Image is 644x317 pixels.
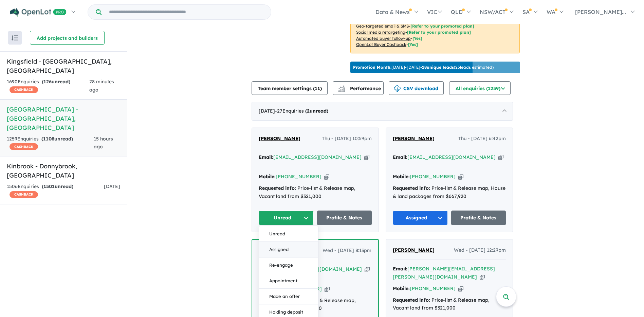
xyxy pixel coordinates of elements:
div: [DATE] [252,102,513,121]
span: [Yes] [412,36,422,41]
span: 28 minutes ago [89,79,114,93]
button: All enquiries (1259) [449,81,511,95]
img: sort.svg [12,35,18,40]
strong: Mobile: [393,173,410,180]
span: Thu - [DATE] 6:42pm [458,135,506,143]
img: download icon [394,85,401,92]
div: 1506 Enquir ies [7,183,104,199]
img: bar-chart.svg [338,87,345,92]
div: 1259 Enquir ies [7,135,94,151]
strong: Mobile: [393,285,410,291]
strong: Requested info: [259,185,296,191]
button: Copy [325,285,330,293]
span: Performance [339,85,381,91]
div: Price-list & Release map, Vacant land from $321,000 [393,296,506,313]
div: Price-list & Release map, Vacant land from $321,000 [259,184,372,201]
span: 1108 [43,136,54,142]
strong: Requested info: [393,185,430,191]
button: Assigned [259,242,318,257]
span: 11 [315,85,320,91]
span: Wed - [DATE] 8:13pm [323,247,371,255]
button: Appointment [259,273,318,289]
h5: [GEOGRAPHIC_DATA] - [GEOGRAPHIC_DATA] , [GEOGRAPHIC_DATA] [7,105,120,132]
button: Performance [333,81,384,95]
a: Profile & Notes [451,211,506,225]
strong: ( unread) [42,79,70,85]
u: OpenLot Buyer Cashback [356,42,406,47]
u: Social media retargeting [356,30,405,35]
u: Geo-targeted email & SMS [356,23,409,29]
h5: Kinbrook - Donnybrook , [GEOGRAPHIC_DATA] [7,162,120,180]
button: Unread [259,211,314,225]
strong: Email: [393,266,407,272]
span: Thu - [DATE] 10:59pm [322,135,372,143]
p: [DATE] - [DATE] - ( 25 leads estimated) [353,64,494,70]
a: [PHONE_NUMBER] [410,173,456,180]
span: Wed - [DATE] 12:29pm [454,246,506,254]
span: [PERSON_NAME] [393,135,435,141]
button: Copy [458,173,463,180]
a: [PHONE_NUMBER] [276,173,321,180]
span: CASHBACK [10,191,38,198]
span: [DATE] [104,183,120,189]
button: Copy [364,154,369,161]
button: Copy [480,273,485,281]
strong: Mobile: [259,173,276,180]
button: Copy [365,266,370,273]
a: [PERSON_NAME] [393,246,435,254]
b: 18 unique leads [422,65,454,70]
span: 15 hours ago [94,136,113,150]
button: Made an offer [259,289,318,304]
div: 1690 Enquir ies [7,78,89,94]
u: Automated buyer follow-up [356,36,411,41]
a: [EMAIL_ADDRESS][DOMAIN_NAME] [407,154,496,160]
img: line-chart.svg [338,85,345,89]
button: Re-engage [259,257,318,273]
button: Copy [458,285,463,292]
img: Openlot PRO Logo White [10,8,67,17]
input: Try estate name, suburb, builder or developer [103,5,270,19]
span: CASHBACK [10,86,38,93]
div: Price-list & Release map, House & land packages from $667,920 [393,184,506,201]
span: - 27 Enquir ies [275,108,328,114]
a: [PERSON_NAME][EMAIL_ADDRESS][PERSON_NAME][DOMAIN_NAME] [393,266,495,280]
button: Add projects and builders [30,31,105,45]
a: Profile & Notes [317,211,372,225]
strong: Email: [393,154,407,160]
h5: Kingsfield - [GEOGRAPHIC_DATA] , [GEOGRAPHIC_DATA] [7,57,120,75]
strong: Email: [259,154,273,160]
a: [PERSON_NAME] [259,135,300,143]
strong: Requested info: [393,297,430,303]
button: Team member settings (11) [252,81,328,95]
a: [PERSON_NAME] [393,135,435,143]
span: CASHBACK [10,143,38,150]
b: Promotion Month: [353,65,391,70]
strong: ( unread) [305,108,328,114]
strong: ( unread) [42,183,73,189]
span: [PERSON_NAME] [259,135,300,141]
span: 126 [43,79,52,85]
span: [Yes] [408,42,418,47]
button: Copy [498,154,503,161]
span: 2 [307,108,310,114]
a: [EMAIL_ADDRESS][DOMAIN_NAME] [273,154,362,160]
strong: ( unread) [41,136,73,142]
span: [PERSON_NAME]... [575,9,626,15]
button: Copy [324,173,329,180]
span: [PERSON_NAME] [393,247,435,253]
span: 1501 [43,183,55,189]
span: [Refer to your promoted plan] [410,23,474,29]
button: Unread [259,226,318,242]
a: [PHONE_NUMBER] [410,285,456,291]
button: CSV download [389,81,444,95]
span: [Refer to your promoted plan] [407,30,471,35]
button: Assigned [393,211,448,225]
